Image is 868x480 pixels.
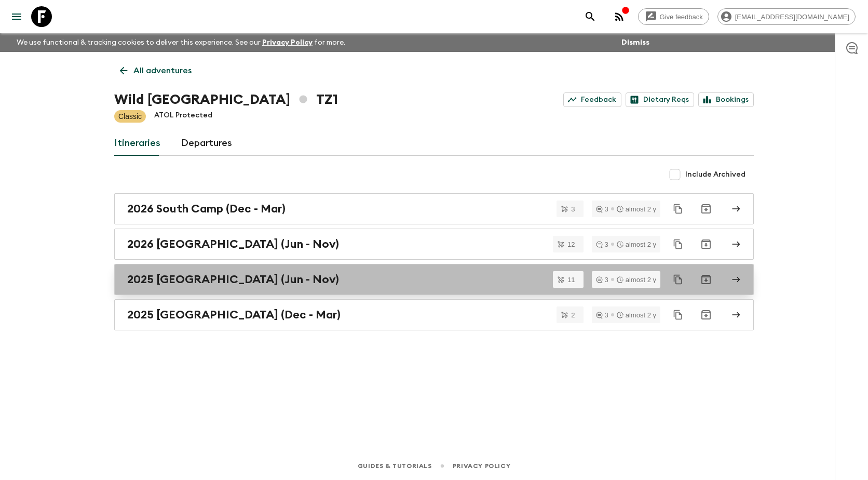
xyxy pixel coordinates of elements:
a: 2026 South Camp (Dec - Mar) [114,193,754,224]
div: 3 [596,206,608,212]
button: menu [6,6,27,27]
span: 3 [565,206,581,212]
button: Duplicate [669,199,687,218]
a: Departures [181,131,232,156]
p: We use functional & tracking cookies to deliver this experience. See our for more. [12,33,349,52]
a: 2025 [GEOGRAPHIC_DATA] (Jun - Nov) [114,264,754,295]
a: Dietary Reqs [626,92,694,107]
button: Dismiss [619,35,652,50]
a: Bookings [698,92,754,107]
span: Give feedback [654,13,709,21]
button: Duplicate [669,235,687,254]
p: ATOL Protected [154,110,212,123]
div: [EMAIL_ADDRESS][DOMAIN_NAME] [717,8,856,25]
div: 3 [596,276,608,283]
button: Archive [696,304,716,325]
p: Classic [118,111,142,122]
div: 3 [596,312,608,318]
a: Give feedback [638,8,709,25]
button: Archive [696,198,716,219]
button: Archive [696,269,716,290]
a: 2026 [GEOGRAPHIC_DATA] (Jun - Nov) [114,229,754,260]
h2: 2025 [GEOGRAPHIC_DATA] (Jun - Nov) [127,273,339,286]
div: almost 2 y [617,241,656,248]
a: Itineraries [114,131,160,156]
span: 11 [561,276,581,283]
span: [EMAIL_ADDRESS][DOMAIN_NAME] [729,13,855,21]
h2: 2025 [GEOGRAPHIC_DATA] (Dec - Mar) [127,308,341,322]
div: almost 2 y [617,312,656,318]
button: Duplicate [669,270,687,289]
p: All adventures [133,64,192,77]
h2: 2026 [GEOGRAPHIC_DATA] (Jun - Nov) [127,237,339,251]
a: Privacy Policy [453,460,510,472]
a: Privacy Policy [262,39,313,46]
a: 2025 [GEOGRAPHIC_DATA] (Dec - Mar) [114,299,754,330]
button: Archive [696,234,716,255]
h1: Wild [GEOGRAPHIC_DATA] TZ1 [114,89,338,110]
button: search adventures [580,6,601,27]
span: Include Archived [685,169,745,180]
h2: 2026 South Camp (Dec - Mar) [127,202,286,216]
span: 12 [561,241,581,248]
a: All adventures [114,60,197,81]
button: Duplicate [669,305,687,324]
div: 3 [596,241,608,248]
div: almost 2 y [617,206,656,212]
span: 2 [565,312,581,318]
a: Feedback [563,92,621,107]
div: almost 2 y [617,276,656,283]
a: Guides & Tutorials [358,460,432,472]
